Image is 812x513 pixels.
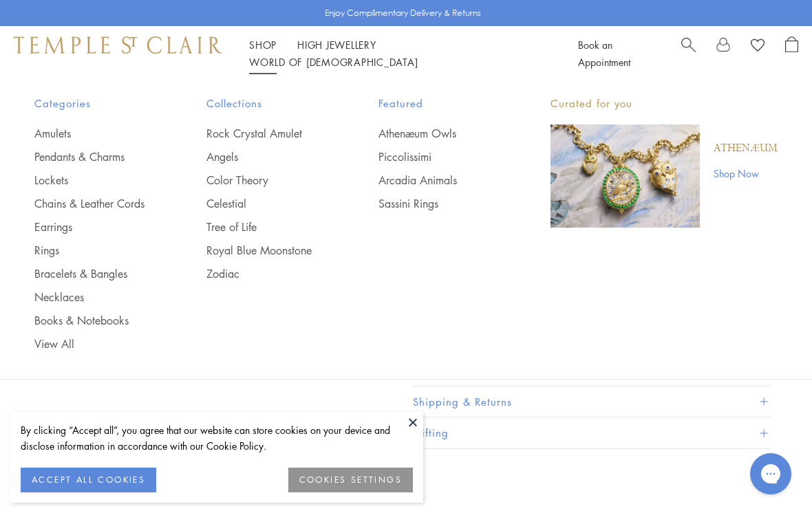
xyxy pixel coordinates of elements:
a: Earrings [34,219,151,234]
a: Zodiac [206,266,323,281]
p: Curated for you [551,95,778,112]
button: COOKIES SETTINGS [288,468,413,492]
a: Angels [206,149,323,164]
button: Gifting [413,417,771,448]
a: World of [DEMOGRAPHIC_DATA]World of [DEMOGRAPHIC_DATA] [249,55,418,69]
p: Enjoy Complimentary Delivery & Returns [325,6,481,20]
a: Piccolissimi [378,149,495,164]
a: Athenæum Owls [378,126,495,141]
button: ACCEPT ALL COOKIES [21,468,156,492]
a: View Wishlist [751,36,765,57]
a: Arcadia Animals [378,173,495,188]
span: Collections [206,95,323,112]
a: Celestial [206,196,323,211]
a: Athenæum [714,141,778,156]
a: Royal Blue Moonstone [206,243,323,258]
a: High JewelleryHigh Jewellery [297,38,376,52]
img: Temple St. Clair [14,36,222,53]
iframe: Gorgias live chat messenger [743,448,798,499]
button: Shipping & Returns [413,386,771,417]
a: Pendants & Charms [34,149,151,164]
a: Rings [34,243,151,258]
a: Amulets [34,126,151,141]
div: By clicking “Accept all”, you agree that our website can store cookies on your device and disclos... [21,422,413,454]
a: Books & Notebooks [34,313,151,328]
a: Color Theory [206,173,323,188]
a: Sassini Rings [378,196,495,211]
a: Lockets [34,173,151,188]
a: Book an Appointment [578,38,630,69]
a: Search [681,36,696,71]
a: Chains & Leather Cords [34,196,151,211]
a: Shop Now [714,166,778,181]
a: Necklaces [34,290,151,305]
a: Bracelets & Bangles [34,266,151,281]
a: View All [34,336,151,351]
a: Rock Crystal Amulet [206,126,323,141]
a: Tree of Life [206,219,323,234]
span: Featured [378,95,495,112]
nav: Main navigation [249,36,547,71]
span: Categories [34,95,151,112]
a: Open Shopping Bag [785,36,798,71]
a: ShopShop [249,38,277,52]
